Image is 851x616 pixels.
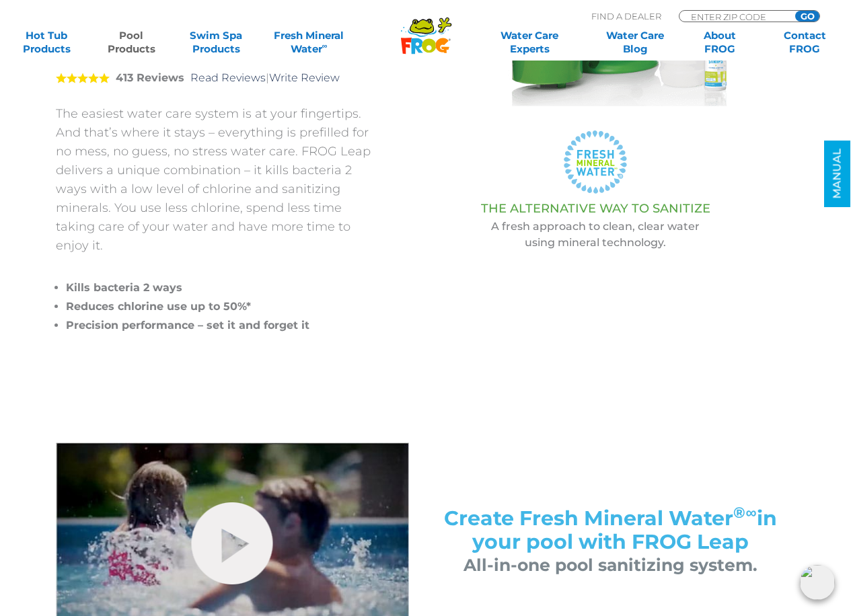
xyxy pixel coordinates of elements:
[98,29,164,56] a: PoolProducts
[591,10,661,22] p: Find A Dealer
[268,29,350,56] a: Fresh MineralWater∞
[444,506,776,554] span: Create Fresh Mineral Water in your pool with FROG Leap
[56,52,382,104] div: |
[690,11,780,22] input: Zip Code Form
[66,297,382,316] li: Reduces chlorine use up to 50%*
[602,29,668,56] a: Water CareBlog
[56,73,110,83] span: 5
[464,555,757,575] span: All-in-one pool sanitizing system.
[687,29,753,56] a: AboutFROG
[476,29,583,56] a: Water CareExperts
[800,565,835,600] img: openIcon
[824,141,850,207] a: MANUAL
[190,71,266,84] a: Read Reviews
[416,219,776,251] p: A fresh approach to clean, clear water using mineral technology.
[66,278,382,297] li: Kills bacteria 2 ways
[116,71,184,84] strong: 413 Reviews
[56,104,382,255] p: The easiest water care system is at your fingertips. And that’s where it stays – everything is pr...
[269,71,340,84] a: Write Review
[66,316,382,335] li: Precision performance – set it and forget it
[13,29,79,56] a: Hot TubProducts
[772,29,838,56] a: ContactFROG
[183,29,249,56] a: Swim SpaProducts
[733,503,756,522] sup: ®∞
[416,202,776,215] h3: THE ALTERNATIVE WAY TO SANITIZE
[322,41,328,50] sup: ∞
[795,11,819,22] input: GO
